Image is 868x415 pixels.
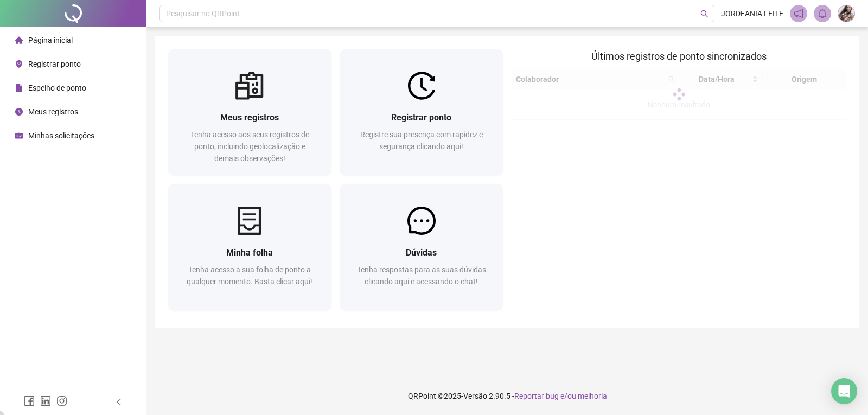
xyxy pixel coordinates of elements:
span: Meus registros [28,107,78,116]
span: linkedin [40,395,51,406]
span: Dúvidas [406,247,437,258]
a: Meus registrosTenha acesso aos seus registros de ponto, incluindo geolocalização e demais observa... [168,49,331,175]
span: Registre sua presença com rapidez e segurança clicando aqui! [360,130,483,151]
span: Tenha acesso a sua folha de ponto a qualquer momento. Basta clicar aqui! [187,265,312,286]
span: JORDEANIA LEITE [721,8,783,20]
span: Reportar bug e/ou melhoria [514,392,607,400]
span: Página inicial [28,36,73,44]
span: Tenha respostas para as suas dúvidas clicando aqui e acessando o chat! [357,265,486,286]
span: bell [818,9,827,18]
span: environment [15,60,23,68]
span: Minhas solicitações [28,131,94,140]
a: DúvidasTenha respostas para as suas dúvidas clicando aqui e acessando o chat! [340,184,503,310]
span: Meus registros [220,112,279,123]
span: left [115,398,123,406]
span: notification [794,9,803,18]
span: Versão [463,392,487,400]
span: Minha folha [226,247,273,258]
span: clock-circle [15,108,23,116]
div: Open Intercom Messenger [831,378,857,404]
footer: QRPoint © 2025 - 2.90.5 - [146,377,868,415]
span: home [15,36,23,44]
span: Registrar ponto [391,112,451,123]
span: facebook [24,395,35,406]
span: schedule [15,132,23,139]
span: Últimos registros de ponto sincronizados [591,50,767,62]
span: Espelho de ponto [28,84,86,92]
a: Registrar pontoRegistre sua presença com rapidez e segurança clicando aqui! [340,49,503,175]
img: 11471 [838,5,854,22]
span: search [700,10,709,18]
span: instagram [56,395,67,406]
span: file [15,84,23,92]
span: Tenha acesso aos seus registros de ponto, incluindo geolocalização e demais observações! [190,130,309,163]
a: Minha folhaTenha acesso a sua folha de ponto a qualquer momento. Basta clicar aqui! [168,184,331,310]
span: Registrar ponto [28,60,81,68]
